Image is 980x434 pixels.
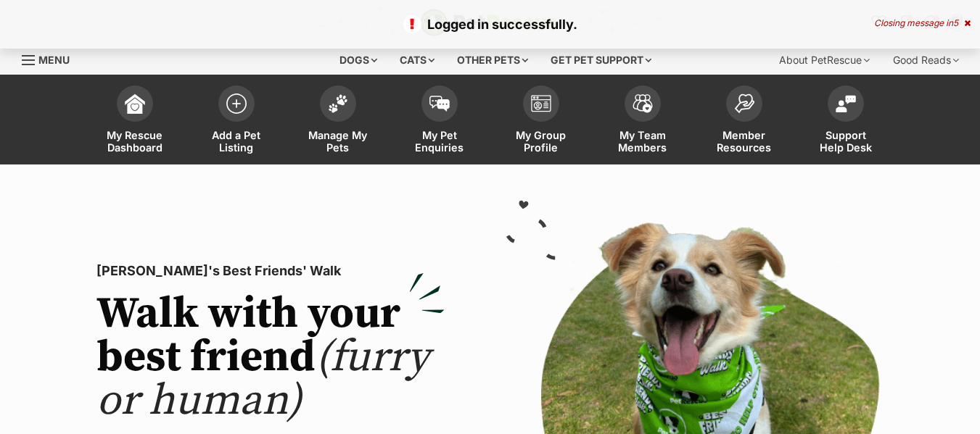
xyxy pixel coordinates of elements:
span: My Pet Enquiries [407,129,472,154]
div: Get pet support [540,46,662,75]
a: My Group Profile [490,78,592,164]
span: Add a Pet Listing [204,129,269,154]
img: help-desk-icon-fdf02630f3aa405de69fd3d07c3f3aa587a6932b1a1747fa1d2bba05be0121f9.svg [836,95,856,112]
div: Cats [390,46,445,75]
div: About PetRescue [769,46,880,75]
a: My Rescue Dashboard [84,78,186,164]
span: (furry or human) [96,330,429,428]
span: Manage My Pets [305,129,371,154]
span: My Group Profile [508,129,574,154]
a: Add a Pet Listing [186,78,287,164]
img: add-pet-listing-icon-0afa8454b4691262ce3f59096e99ab1cd57d4a30225e0717b998d2c9b9846f56.svg [226,93,247,114]
img: pet-enquiries-icon-7e3ad2cf08bfb03b45e93fb7055b45f3efa6380592205ae92323e6603595dc1f.svg [429,96,450,112]
a: Manage My Pets [287,78,389,164]
a: Support Help Desk [795,78,897,164]
img: team-members-icon-5396bd8760b3fe7c0b43da4ab00e1e3bb1a5d9ba89233759b79545d2d3fc5d0d.svg [633,94,653,113]
a: Menu [22,46,80,72]
img: group-profile-icon-3fa3cf56718a62981997c0bc7e787c4b2cf8bcc04b72c1350f741eb67cf2f40e.svg [531,95,551,112]
span: Support Help Desk [813,129,878,154]
a: My Team Members [592,78,693,164]
div: Good Reads [883,46,969,75]
div: Other pets [447,46,538,75]
img: manage-my-pets-icon-02211641906a0b7f246fdf0571729dbe1e7629f14944591b6c1af311fb30b64b.svg [328,94,348,113]
a: Member Resources [693,78,795,164]
img: member-resources-icon-8e73f808a243e03378d46382f2149f9095a855e16c252ad45f914b54edf8863c.svg [734,93,754,113]
h2: Walk with your best friend [96,293,445,423]
p: [PERSON_NAME]'s Best Friends' Walk [96,261,445,281]
span: Menu [38,54,70,66]
a: My Pet Enquiries [389,78,490,164]
div: Dogs [329,46,387,75]
span: My Rescue Dashboard [102,129,168,154]
img: dashboard-icon-eb2f2d2d3e046f16d808141f083e7271f6b2e854fb5c12c21221c1fb7104beca.svg [125,93,145,114]
span: My Team Members [610,129,675,154]
span: Member Resources [712,129,777,154]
